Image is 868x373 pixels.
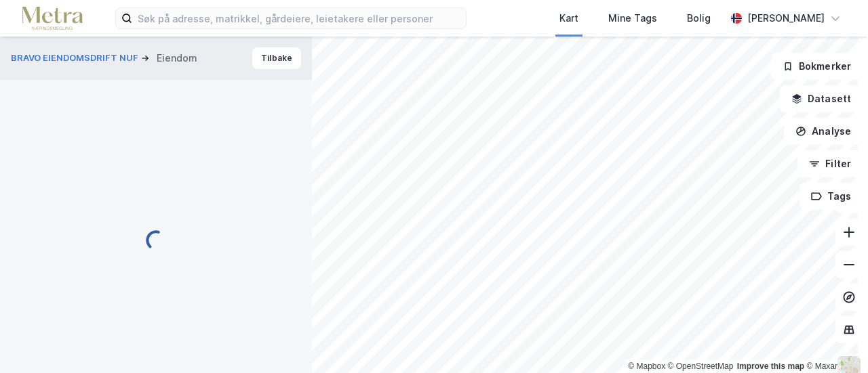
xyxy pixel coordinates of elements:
button: BRAVO EIENDOMSDRIFT NUF [11,51,141,65]
img: spinner.a6d8c91a73a9ac5275cf975e30b51cfb.svg [145,229,167,251]
div: Kart [559,10,578,26]
button: Analyse [784,118,863,145]
div: [PERSON_NAME] [747,10,825,26]
button: Bokmerker [771,53,863,80]
div: Bolig [687,10,711,26]
div: Mine Tags [608,10,657,26]
button: Datasett [780,85,863,112]
input: Søk på adresse, matrikkel, gårdeiere, leietakere eller personer [132,8,466,28]
img: metra-logo.256734c3b2bbffee19d4.png [22,7,83,30]
div: Eiendom [157,50,197,66]
a: Improve this map [737,361,804,371]
button: Tags [800,183,863,210]
iframe: Chat Widget [800,308,868,373]
a: Mapbox [628,361,665,371]
button: Filter [797,150,863,177]
div: Kontrollprogram for chat [800,308,868,373]
button: Tilbake [252,47,301,69]
a: OpenStreetMap [668,361,734,371]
